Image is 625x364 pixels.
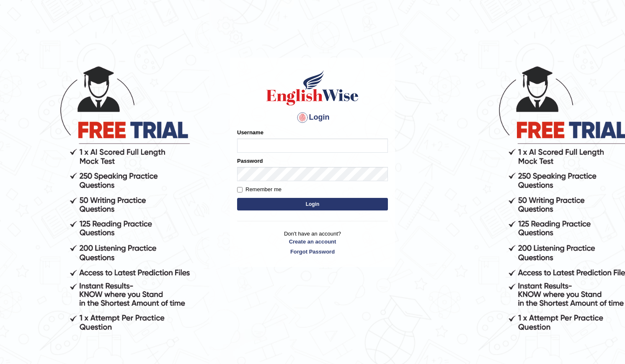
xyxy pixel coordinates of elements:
button: Login [237,198,388,210]
img: Logo of English Wise sign in for intelligent practice with AI [265,69,360,107]
label: Remember me [237,185,282,194]
a: Create an account [237,238,388,246]
label: Password [237,157,263,165]
p: Don't have an account? [237,230,388,256]
input: Remember me [237,187,243,192]
h4: Login [237,111,388,124]
a: Forgot Password [237,248,388,256]
label: Username [237,128,263,136]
